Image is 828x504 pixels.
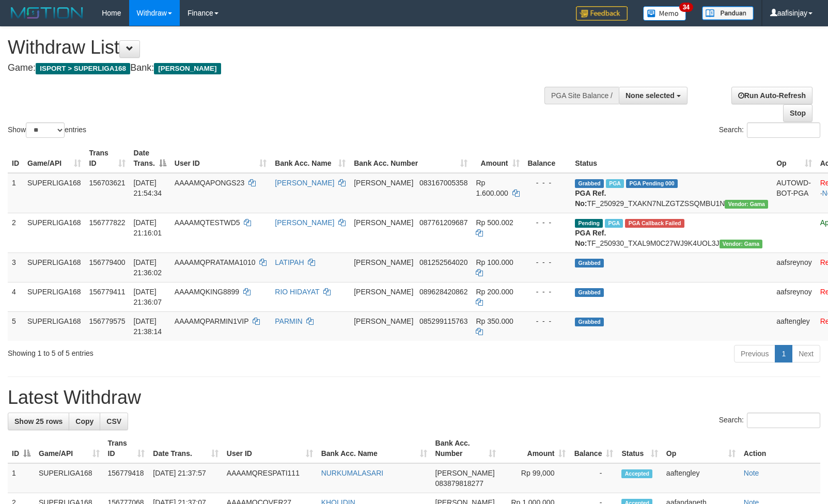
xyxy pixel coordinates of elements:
td: aafsreynoy [772,282,816,311]
a: Show 25 rows [8,413,69,430]
th: ID: activate to sort column descending [8,434,35,463]
span: [PERSON_NAME] [354,218,413,227]
span: [DATE] 21:38:14 [134,317,162,336]
span: AAAAMQPRATAMA1010 [175,258,256,266]
a: [PERSON_NAME] [275,218,334,227]
span: Copy 081252564020 to clipboard [419,258,467,266]
span: [PERSON_NAME] [354,317,413,325]
td: 1 [8,463,35,493]
th: Status: activate to sort column ascending [617,434,662,463]
span: 156779575 [89,317,126,325]
span: Rp 1.600.000 [476,179,508,197]
span: Copy 083167005358 to clipboard [419,179,467,187]
span: Marked by aafchhiseyha [606,179,624,188]
td: aaftengley [662,463,740,493]
label: Search: [719,413,820,428]
h4: Game: Bank: [8,63,542,73]
b: PGA Ref. No: [575,189,606,208]
a: Run Auto-Refresh [731,87,813,104]
td: 1 [8,173,23,213]
span: Grabbed [575,179,604,188]
span: [PERSON_NAME] [435,469,495,477]
th: Balance [524,144,571,173]
span: Rp 100.000 [476,258,513,266]
span: PGA Error [625,219,684,228]
label: Search: [719,122,820,138]
span: Vendor URL: https://trx31.1velocity.biz [720,240,763,248]
a: Copy [69,413,100,430]
td: 4 [8,282,23,311]
span: [PERSON_NAME] [354,258,413,266]
span: [DATE] 21:54:34 [134,179,162,197]
a: PARMIN [275,317,302,325]
div: - - - [528,217,567,228]
a: LATIPAH [275,258,304,266]
td: - [570,463,617,493]
a: Stop [783,104,813,122]
th: Bank Acc. Number: activate to sort column ascending [350,144,472,173]
div: PGA Site Balance / [544,87,619,104]
td: Rp 99,000 [500,463,570,493]
h1: Latest Withdraw [8,387,820,408]
img: Feedback.jpg [576,6,628,21]
td: TF_250930_TXAL9M0C27WJ9K4UOL3J [571,213,772,253]
div: - - - [528,257,567,267]
span: Grabbed [575,288,604,297]
span: AAAAMQAPONGS23 [175,179,244,187]
th: Status [571,144,772,173]
th: Balance: activate to sort column ascending [570,434,617,463]
img: Button%20Memo.svg [643,6,686,21]
label: Show entries [8,122,86,138]
span: Grabbed [575,318,604,326]
td: AAAAMQRESPATI111 [223,463,317,493]
span: Copy 085299115763 to clipboard [419,317,467,325]
span: 156777822 [89,218,126,227]
th: Amount: activate to sort column ascending [500,434,570,463]
td: SUPERLIGA168 [23,311,85,341]
span: Copy 089628420862 to clipboard [419,288,467,296]
span: Vendor URL: https://trx31.1velocity.biz [725,200,768,209]
th: Amount: activate to sort column ascending [472,144,523,173]
td: SUPERLIGA168 [23,282,85,311]
td: SUPERLIGA168 [23,213,85,253]
span: Copy 083879818277 to clipboard [435,479,483,487]
span: 156703621 [89,179,126,187]
th: Bank Acc. Name: activate to sort column ascending [317,434,431,463]
span: AAAAMQPARMIN1VIP [175,317,248,325]
a: Next [792,345,820,363]
span: Rp 500.002 [476,218,513,227]
span: Rp 200.000 [476,288,513,296]
span: PGA Pending [626,179,678,188]
th: Op: activate to sort column ascending [662,434,740,463]
th: Action [740,434,820,463]
th: Trans ID: activate to sort column ascending [104,434,149,463]
a: Note [744,469,759,477]
th: Game/API: activate to sort column ascending [23,144,85,173]
a: NURKUMALASARI [321,469,384,477]
td: 156779418 [104,463,149,493]
th: User ID: activate to sort column ascending [223,434,317,463]
th: Op: activate to sort column ascending [772,144,816,173]
span: ISPORT > SUPERLIGA168 [36,63,130,74]
th: Game/API: activate to sort column ascending [35,434,104,463]
th: Trans ID: activate to sort column ascending [85,144,130,173]
select: Showentries [26,122,65,138]
a: Previous [734,345,775,363]
div: Showing 1 to 5 of 5 entries [8,344,337,358]
input: Search: [747,122,820,138]
a: [PERSON_NAME] [275,179,334,187]
span: Accepted [621,469,652,478]
span: [DATE] 21:36:07 [134,288,162,306]
a: RIO HIDAYAT [275,288,319,296]
img: MOTION_logo.png [8,5,86,21]
a: 1 [775,345,792,363]
span: [DATE] 21:16:01 [134,218,162,237]
td: TF_250929_TXAKN7NLZGTZSSQMBU1N [571,173,772,213]
div: - - - [528,287,567,297]
th: Bank Acc. Name: activate to sort column ascending [271,144,350,173]
span: AAAAMQKING8899 [175,288,239,296]
input: Search: [747,413,820,428]
span: Rp 350.000 [476,317,513,325]
td: 5 [8,311,23,341]
td: [DATE] 21:37:57 [149,463,223,493]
